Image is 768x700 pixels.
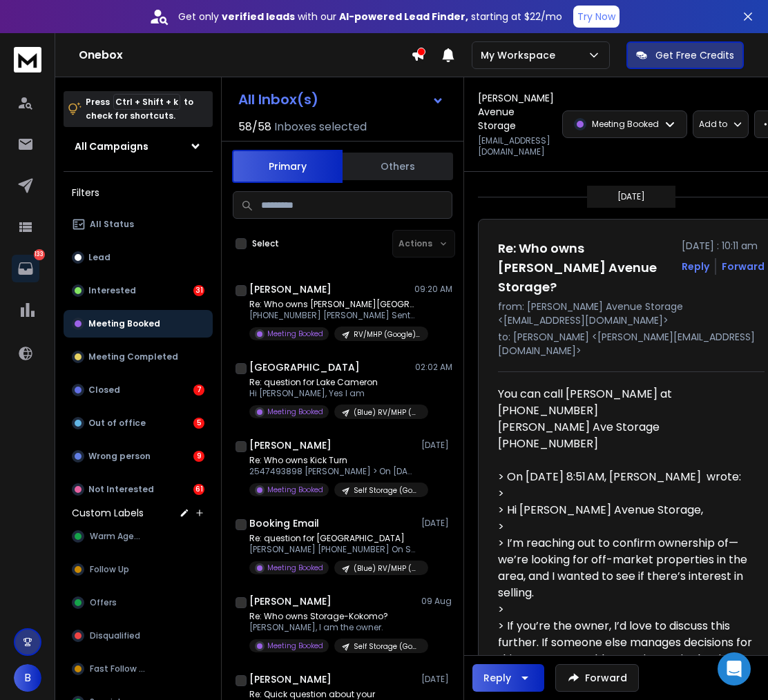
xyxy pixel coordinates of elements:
[498,330,765,358] p: to: [PERSON_NAME] <[PERSON_NAME][EMAIL_ADDRESS][DOMAIN_NAME]>
[64,133,213,160] button: All Campaigns
[249,672,332,686] h1: [PERSON_NAME]
[249,377,415,388] p: Re: question for Lake Cameron
[249,438,332,452] h1: [PERSON_NAME]
[12,255,39,282] a: 133
[718,652,751,686] div: Open Intercom Messenger
[88,252,111,263] p: Lead
[421,440,452,451] p: [DATE]
[193,484,204,495] div: 61
[64,244,213,271] button: Lead
[249,455,415,466] p: Re: Who owns Kick Turn
[238,119,271,135] span: 58 / 58
[655,48,734,62] p: Get Free Credits
[90,597,117,608] span: Offers
[267,641,323,651] p: Meeting Booked
[577,10,615,23] p: Try Now
[249,544,415,555] p: [PERSON_NAME] [PHONE_NUMBER] On Sun,
[64,310,213,338] button: Meeting Booked
[555,664,639,692] button: Forward
[478,135,554,157] p: [EMAIL_ADDRESS][DOMAIN_NAME]
[14,664,41,692] button: B
[232,150,343,183] button: Primary
[64,476,213,503] button: Not Interested61
[193,285,204,296] div: 31
[249,282,332,296] h1: [PERSON_NAME]
[88,385,120,396] p: Closed
[64,589,213,616] button: Offers
[64,211,213,238] button: All Status
[339,10,468,23] strong: AI-powered Lead Finder,
[267,329,323,339] p: Meeting Booked
[90,564,129,575] span: Follow Up
[88,318,160,329] p: Meeting Booked
[64,556,213,583] button: Follow Up
[88,484,154,495] p: Not Interested
[64,277,213,304] button: Interested31
[34,249,45,260] p: 133
[249,594,332,608] h1: [PERSON_NAME]
[682,260,709,273] button: Reply
[64,622,213,650] button: Disqualified
[682,239,765,253] p: [DATE] : 10:11 am
[617,191,645,202] p: [DATE]
[64,523,213,550] button: Warm Agent
[421,674,452,685] p: [DATE]
[64,409,213,437] button: Out of office5
[699,119,727,130] p: Add to
[64,183,213,202] h3: Filters
[72,506,144,520] h3: Custom Labels
[64,343,213,371] button: Meeting Completed
[498,239,673,297] h1: Re: Who owns [PERSON_NAME] Avenue Storage?
[573,6,620,28] button: Try Now
[64,443,213,470] button: Wrong person9
[79,47,411,64] h1: Onebox
[249,388,415,399] p: Hi [PERSON_NAME], Yes I am
[252,238,279,249] label: Select
[592,119,659,130] p: Meeting Booked
[90,630,140,641] span: Disqualified
[227,86,455,113] button: All Inbox(s)
[249,516,319,530] h1: Booking Email
[354,329,420,340] p: RV/MHP (Google) - Campaign
[626,41,744,69] button: Get Free Credits
[274,119,367,135] h3: Inboxes selected
[88,451,151,462] p: Wrong person
[90,663,149,674] span: Fast Follow Up
[472,664,544,692] button: Reply
[88,418,146,429] p: Out of office
[249,360,360,374] h1: [GEOGRAPHIC_DATA]
[421,518,452,529] p: [DATE]
[249,466,415,477] p: 2547493898 [PERSON_NAME] > On [DATE],
[414,284,452,295] p: 09:20 AM
[267,563,323,573] p: Meeting Booked
[90,219,134,230] p: All Status
[483,671,511,685] div: Reply
[193,418,204,429] div: 5
[267,407,323,417] p: Meeting Booked
[249,611,415,622] p: Re: Who owns Storage-Kokomo?
[249,689,415,700] p: Re: Quick question about your
[238,93,318,106] h1: All Inbox(s)
[354,485,420,496] p: Self Storage (Google) - Campaign
[64,376,213,404] button: Closed7
[249,310,415,321] p: [PHONE_NUMBER] [PERSON_NAME] Sent from my iPhone. >
[90,531,144,542] span: Warm Agent
[249,299,415,310] p: Re: Who owns [PERSON_NAME][GEOGRAPHIC_DATA]
[249,533,415,544] p: Re: question for [GEOGRAPHIC_DATA]
[249,622,415,633] p: [PERSON_NAME], I am the owner.
[178,10,562,23] p: Get only with our starting at $22/mo
[478,91,554,133] h1: [PERSON_NAME] Avenue Storage
[193,451,204,462] div: 9
[498,300,765,327] p: from: [PERSON_NAME] Avenue Storage <[EMAIL_ADDRESS][DOMAIN_NAME]>
[86,95,193,123] p: Press to check for shortcuts.
[722,260,765,273] div: Forward
[64,655,213,683] button: Fast Follow Up
[354,563,420,574] p: (Blue) RV/MHP (Google) - Campaign
[267,485,323,495] p: Meeting Booked
[88,285,136,296] p: Interested
[354,407,420,418] p: (Blue) RV/MHP (Google) - Campaign
[113,94,180,110] span: Ctrl + Shift + k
